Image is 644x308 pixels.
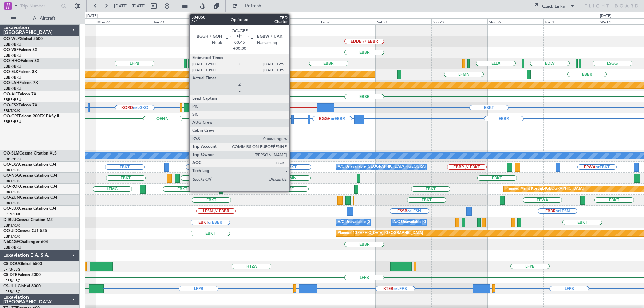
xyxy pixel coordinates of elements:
span: OO-NSG [3,174,20,178]
a: EBKT/KJK [3,108,20,113]
a: EBBR/BRU [3,157,21,162]
div: A/C Unavailable [GEOGRAPHIC_DATA]-[GEOGRAPHIC_DATA] [393,217,500,227]
a: CS-JHHGlobal 6000 [3,284,41,288]
button: Quick Links [529,1,578,11]
a: OO-LAHFalcon 7X [3,81,38,85]
span: OO-ZUN [3,196,20,200]
span: OO-HHO [3,59,21,63]
a: OO-JIDCessna CJ1 525 [3,229,47,233]
button: Refresh [229,1,269,11]
a: EBKT/KJK [3,168,20,173]
a: OO-GPEFalcon 900EX EASy II [3,114,59,118]
a: OO-ELKFalcon 8X [3,70,37,74]
a: EBBR/BRU [3,86,21,91]
a: EBBR/BRU [3,75,21,80]
span: OO-AIE [3,92,18,96]
a: D-IBLUCessna Citation M2 [3,218,53,222]
span: OO-SLM [3,151,19,156]
div: A/C Unavailable [GEOGRAPHIC_DATA] ([GEOGRAPHIC_DATA] National) [338,217,463,227]
a: OO-LUXCessna Citation CJ4 [3,207,56,211]
div: A/C Unavailable [GEOGRAPHIC_DATA] ([GEOGRAPHIC_DATA] National) [338,162,463,172]
div: Wed 24 [208,18,264,24]
a: N604GFChallenger 604 [3,240,48,244]
span: All Aircraft [17,16,71,21]
a: OO-AIEFalcon 7X [3,92,36,96]
a: EBKT/KJK [3,201,20,206]
a: EBKT/KJK [3,234,20,239]
a: EBBR/BRU [3,64,21,69]
a: EBKT/KJK [3,179,20,184]
a: LFPB/LBG [3,267,21,272]
a: OO-SLMCessna Citation XLS [3,151,57,156]
a: EBKT/KJK [3,223,20,228]
span: OO-GPE [3,114,19,118]
a: EBBR/BRU [3,97,21,102]
span: OO-LXA [3,163,19,167]
a: EBBR/BRU [3,42,21,47]
a: OO-FSXFalcon 7X [3,103,37,107]
input: Trip Number [20,1,59,11]
a: OO-HHOFalcon 8X [3,59,39,63]
div: Planned Maint Kortrijk-[GEOGRAPHIC_DATA] [338,228,416,238]
a: OO-NSGCessna Citation CJ4 [3,174,57,178]
a: OO-VSFFalcon 8X [3,48,37,52]
a: EBKT/KJK [3,190,20,195]
span: [DATE] - [DATE] [114,3,146,9]
img: gray-close.svg [246,115,252,121]
a: CS-DTRFalcon 2000 [3,273,41,277]
div: Fri 26 [320,18,376,24]
div: null [GEOGRAPHIC_DATA]-[GEOGRAPHIC_DATA] [338,228,423,238]
span: Refresh [239,4,267,8]
a: OO-WLPGlobal 5500 [3,37,43,41]
a: OO-ROKCessna Citation CJ4 [3,185,57,189]
span: CS-DTR [3,273,18,277]
a: LFSN/ENC [3,212,22,217]
div: Planned Maint Kortrijk-[GEOGRAPHIC_DATA] [505,184,584,194]
span: OO-LAH [3,81,19,85]
button: All Aircraft [7,13,73,24]
a: OO-LXACessna Citation CJ4 [3,163,56,167]
span: D-IBLU [3,218,16,222]
span: OO-WLP [3,37,20,41]
span: CS-DOU [3,262,19,266]
span: CS-JHH [3,284,18,288]
span: OO-ROK [3,185,20,189]
a: EBBR/BRU [3,245,21,250]
div: Thu 25 [264,18,320,24]
a: EBBR/BRU [3,53,21,58]
div: Mon 29 [487,18,543,24]
span: OO-FSX [3,103,19,107]
a: OO-ZUNCessna Citation CJ4 [3,196,57,200]
div: Tue 30 [543,18,599,24]
a: LFPB/LBG [3,278,21,283]
span: N604GF [3,240,19,244]
div: Sat 27 [376,18,432,24]
a: CS-DOUGlobal 6500 [3,262,42,266]
div: Quick Links [542,3,565,10]
a: EBBR/BRU [3,119,21,124]
div: Sun 28 [431,18,487,24]
a: LFPB/LBG [3,289,21,294]
div: Tue 23 [152,18,208,24]
span: OO-LUX [3,207,19,211]
span: OO-JID [3,229,17,233]
span: OO-ELK [3,70,18,74]
span: OO-VSF [3,48,19,52]
div: Mon 22 [96,18,152,24]
div: [DATE] [86,13,98,19]
div: [DATE] [600,13,611,19]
